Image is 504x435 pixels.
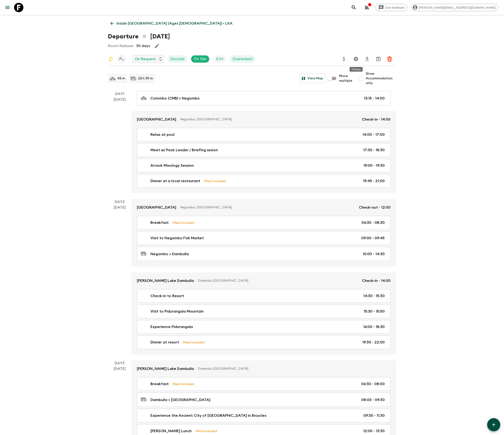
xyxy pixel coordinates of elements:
[361,397,385,403] p: 08:00 - 09:30
[411,4,498,11] div: [PERSON_NAME][EMAIL_ADDRESS][DOMAIN_NAME]
[150,413,266,418] p: Experience the Ancient City of [GEOGRAPHIC_DATA] in Bicycles
[150,293,184,299] p: Check-in to Resort
[135,56,156,62] p: On Request
[150,235,204,241] p: Visit to Negombo Fish Market
[131,111,396,128] a: [GEOGRAPHIC_DATA]Negombo, [GEOGRAPHIC_DATA]Check-in - 14:00
[363,147,385,153] p: 17:30 - 18:30
[137,377,391,391] a: BreakfastMeal Included06:30 - 08:00
[362,117,391,122] p: Check-in - 14:00
[363,163,385,168] p: 19:00 - 19:30
[363,428,385,434] p: 12:00 - 13:30
[349,3,358,12] button: search adventures
[136,43,150,49] p: 30 days
[180,205,355,210] p: Negombo, [GEOGRAPHIC_DATA]
[150,324,193,330] p: Experience Pidurangala
[150,178,200,184] p: Dinner at a local restaurant
[114,97,126,193] div: [DATE]
[339,54,349,64] button: Update Price, Early Bird Discount and Costs
[150,428,192,434] p: [PERSON_NAME] Lunch
[172,220,194,225] p: Meal Included
[137,335,391,349] a: Dinner at resortMeal Included19:30 - 22:00
[183,340,205,345] p: Meal Included
[137,305,391,318] a: Visit to Pidurangala Mountain15:30 - 15:50
[137,174,391,188] a: Dinner at a local restaurantMeal Included19:45 - 21:00
[117,76,125,81] p: 45 m
[137,289,391,303] a: Check-in to Resort14:30 - 15:30
[339,74,353,83] span: Move multiple
[168,55,187,63] div: Secured
[150,251,189,257] p: Negombo > Dambulla
[117,56,125,60] span: Assign pack leader
[170,56,184,62] p: Secured
[150,163,194,168] p: Arrack Mixology Session
[198,278,358,283] p: Dambula, [GEOGRAPHIC_DATA]
[233,56,252,62] p: Guaranteed
[375,4,407,11] a: Give feedback
[150,132,175,137] p: Relax at pool
[108,43,134,49] p: Room Release:
[108,56,113,62] svg: Sync Required - Changes detected
[108,360,131,366] p: Day 3
[117,21,233,26] p: Inside [GEOGRAPHIC_DATA] (Ages [DEMOGRAPHIC_DATA]) • LKA
[150,339,179,345] p: Dinner at resort
[204,178,226,184] p: Meal Included
[195,428,217,434] p: Meal Included
[131,360,396,377] a: [PERSON_NAME] Lake DambullaDambula, [GEOGRAPHIC_DATA]
[361,381,385,387] p: 06:30 - 08:00
[150,96,200,101] p: Colombo (CMB) > Negombo
[374,54,383,64] button: Archive (Completed, Cancelled or Unsynced Departures only)
[137,91,391,105] a: Colombo (CMB) > Negombo13:15 - 14:00
[150,397,210,403] p: Dambulla > [GEOGRAPHIC_DATA]
[351,54,361,64] button: Settings
[137,393,391,407] a: Dambulla > [GEOGRAPHIC_DATA]08:00 - 09:30
[172,381,194,387] p: Meal Included
[108,32,170,41] h1: Departure [DATE]
[114,205,126,355] div: [DATE]
[198,366,387,371] p: Dambula, [GEOGRAPHIC_DATA]
[350,67,363,72] div: Settings
[137,409,391,422] a: Experience the Ancient City of [GEOGRAPHIC_DATA] in Bicycles09:30 - 11:30
[363,251,385,257] p: 10:00 - 14:30
[363,293,385,299] p: 14:30 - 15:30
[363,413,385,418] p: 09:30 - 11:30
[366,71,396,85] span: Show Accommodation only
[137,216,391,229] a: BreakfastMeal Included06:30 - 08:30
[137,247,391,261] a: Negombo > Dambulla10:00 - 14:30
[108,199,131,205] p: Day 2
[213,55,226,63] div: Trip Fill
[299,74,325,83] button: View Map
[131,199,396,216] a: [GEOGRAPHIC_DATA]Negombo, [GEOGRAPHIC_DATA]Check-out - 12:00
[364,96,385,101] p: 13:15 - 14:00
[137,205,176,210] p: [GEOGRAPHIC_DATA]
[137,366,194,372] p: [PERSON_NAME] Lake Dambulla
[137,320,391,334] a: Experience Pidurangala16:00 - 18:30
[131,272,396,289] a: [PERSON_NAME] Lake DambullaDambula, [GEOGRAPHIC_DATA]Check-in - 14:00
[416,6,498,9] span: [PERSON_NAME][EMAIL_ADDRESS][DOMAIN_NAME]
[108,19,235,28] a: Inside [GEOGRAPHIC_DATA] (Ages [DEMOGRAPHIC_DATA]) • LKA
[194,56,206,62] p: On Site
[362,220,385,225] p: 06:30 - 08:30
[137,231,391,245] a: Visit to Negombo Fish Market09:00 - 09:45
[359,205,391,210] p: Check-out - 12:00
[362,278,391,284] p: Check-in - 14:00
[362,339,385,345] p: 19:30 - 22:00
[137,278,194,284] p: [PERSON_NAME] Lake Dambulla
[362,54,372,64] button: Download CSV
[137,117,176,122] p: [GEOGRAPHIC_DATA]
[150,309,204,314] p: Visit to Pidurangala Mountain
[363,178,385,184] p: 19:45 - 21:00
[137,143,391,157] a: Meet w/ Pack Leader / Briefing sesion17:30 - 18:30
[364,309,385,314] p: 15:30 - 15:50
[191,55,209,63] div: On Site
[150,220,169,225] p: Breakfast
[138,76,153,81] p: 22 h 30 m
[108,91,131,97] p: Day 1
[361,235,385,241] p: 09:00 - 09:45
[216,56,223,62] p: 5 / 14
[150,381,169,387] p: Breakfast
[180,117,358,122] p: Negombo, [GEOGRAPHIC_DATA]
[383,6,407,9] span: Give feedback
[363,324,385,330] p: 16:00 - 18:30
[362,132,385,137] p: 14:00 - 17:00
[137,128,391,141] a: Relax at pool14:00 - 17:00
